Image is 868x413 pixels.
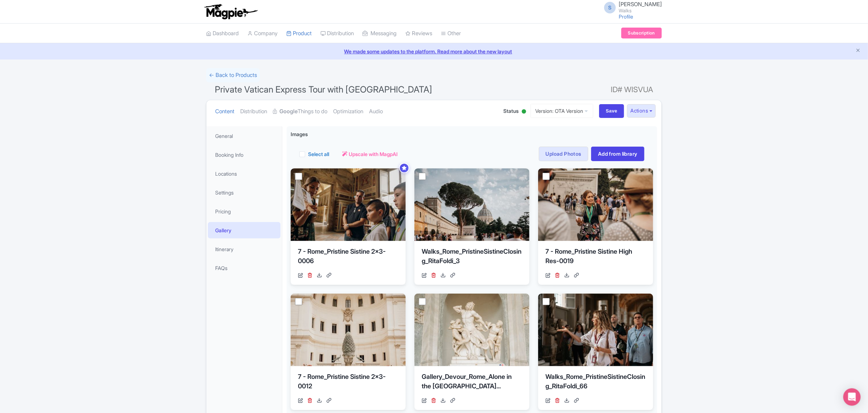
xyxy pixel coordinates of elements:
[298,372,398,394] div: 7 - Rome_Pristine Sistine 2x3-0012
[208,260,281,276] a: FAQs
[208,128,281,144] a: General
[273,100,327,123] a: GoogleThings to do
[206,24,239,44] a: Dashboard
[279,107,298,116] strong: Google
[619,8,662,13] small: Walks
[539,147,588,161] a: Upload Photos
[520,106,528,118] div: Active
[369,100,383,123] a: Audio
[504,107,519,115] span: Status
[619,1,662,8] span: [PERSON_NAME]
[545,372,646,394] div: Walks_Rome_PristineSistineClosing_RitaFoldi_66
[441,24,461,44] a: Other
[333,100,363,123] a: Optimization
[600,1,662,13] a: S [PERSON_NAME] Walks
[855,47,861,55] button: Close announcement
[619,13,633,20] a: Profile
[298,247,398,269] div: 7 - Rome_Pristine Sistine 2x3-0006
[208,203,281,220] a: Pricing
[611,82,653,97] span: ID# WISVUA
[215,100,234,123] a: Content
[240,100,267,123] a: Distribution
[545,247,646,269] div: 7 - Rome_Pristine Sistine High Res-0019
[604,2,616,13] span: S
[405,24,432,44] a: Reviews
[627,104,656,118] button: Actions
[349,150,398,158] span: Upscale with MagpAI
[422,247,522,269] div: Walks_Rome_PristineSistineClosing_RitaFoldi_3
[247,24,278,44] a: Company
[342,150,398,158] a: Upscale with MagpAI
[291,130,308,138] span: Images
[208,184,281,201] a: Settings
[422,372,522,394] div: Gallery_Devour_Rome_Alone in the [GEOGRAPHIC_DATA]...
[621,28,662,38] a: Subscription
[308,150,329,158] label: Select all
[591,147,644,161] a: Add from library
[4,48,864,55] a: We made some updates to the platform. Read more about the new layout
[206,68,260,82] a: ← Back to Products
[843,388,861,406] div: Open Intercom Messenger
[208,241,281,257] a: Itinerary
[363,24,397,44] a: Messaging
[208,147,281,163] a: Booking Info
[531,104,593,118] a: Version: OTA Version
[320,24,354,44] a: Distribution
[208,222,281,238] a: Gallery
[286,24,312,44] a: Product
[208,165,281,182] a: Locations
[599,104,625,118] input: Save
[215,84,432,95] span: Private Vatican Express Tour with [GEOGRAPHIC_DATA]
[202,4,259,20] img: logo-ab69f6fb50320c5b225c76a69d11143b.png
